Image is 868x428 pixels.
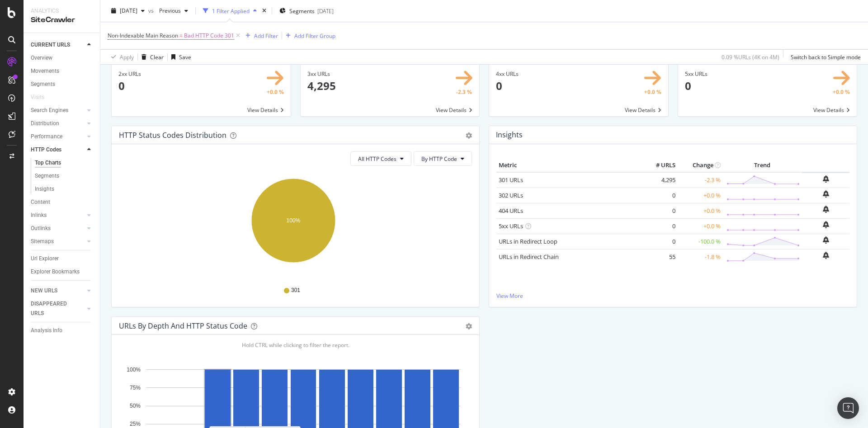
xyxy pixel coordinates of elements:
div: Insights [35,184,54,194]
span: All HTTP Codes [358,155,396,163]
div: Mots-clés [114,53,137,59]
text: 100% [127,367,141,373]
button: Clear [138,50,164,64]
td: 0 [642,234,678,249]
td: +0.0 % [678,203,723,218]
div: Outlinks [31,224,51,233]
div: bell-plus [823,236,829,244]
img: tab_domain_overview_orange.svg [38,52,45,60]
button: Switch back to Simple mode [787,50,861,64]
button: All HTTP Codes [350,151,411,166]
div: Sitemaps [31,237,54,246]
a: Sitemaps [31,237,85,246]
a: Movements [31,66,94,76]
td: 55 [642,249,678,264]
div: [DATE] [317,7,334,14]
span: vs [148,7,156,14]
div: bell-plus [823,252,829,259]
div: NEW URLS [31,286,57,296]
button: Save [168,50,191,64]
td: -2.3 % [678,172,723,188]
a: 404 URLs [499,207,523,215]
svg: A chart. [119,173,468,278]
button: [DATE] [108,4,148,18]
a: Url Explorer [31,254,94,263]
div: bell-plus [823,175,829,183]
a: URLs in Redirect Chain [499,253,559,261]
img: tab_keywords_by_traffic_grey.svg [104,52,111,60]
div: Visits [31,93,44,102]
div: bell-plus [823,206,829,213]
div: Explorer Bookmarks [31,267,80,277]
a: HTTP Codes [31,145,85,155]
a: Explorer Bookmarks [31,267,94,277]
span: Previous [156,7,181,14]
div: gear [466,132,472,139]
div: Url Explorer [31,254,59,263]
div: bell-plus [823,221,829,228]
th: # URLS [642,159,678,172]
img: website_grey.svg [14,24,22,31]
span: 301 [291,287,300,294]
span: By HTTP Code [421,155,457,163]
button: 1 Filter Applied [199,4,260,18]
span: Segments [289,7,315,14]
div: v 4.0.25 [25,14,44,22]
td: +0.0 % [678,218,723,234]
img: logo_orange.svg [14,14,22,22]
a: CURRENT URLS [31,40,85,50]
span: = [179,32,183,39]
div: Domaine: [DOMAIN_NAME] [24,24,102,31]
div: Distribution [31,119,59,128]
div: Domaine [47,53,70,59]
text: 75% [130,385,141,391]
div: Save [179,53,191,61]
button: Apply [108,50,134,64]
a: Top Charts [35,158,94,168]
th: Trend [723,159,802,172]
div: Open Intercom Messenger [837,397,859,419]
div: SiteCrawler [31,15,93,25]
a: 302 URLs [499,191,523,199]
div: Segments [31,80,55,89]
button: Previous [156,4,192,18]
div: Clear [150,53,164,61]
td: 0 [642,218,678,234]
a: 301 URLs [499,176,523,184]
a: Outlinks [31,224,85,233]
td: -100.0 % [678,234,723,249]
a: Analysis Info [31,326,94,335]
a: DISAPPEARED URLS [31,299,85,318]
th: Change [678,159,723,172]
th: Metric [496,159,642,172]
div: DISAPPEARED URLS [31,299,76,318]
div: Performance [31,132,62,141]
td: 0 [642,188,678,203]
h4: Insights [496,129,523,141]
div: Overview [31,53,52,63]
div: HTTP Status Codes Distribution [119,131,226,140]
div: Movements [31,66,59,76]
text: 25% [130,421,141,428]
button: Segments[DATE] [276,4,337,18]
a: Performance [31,132,85,141]
div: Add Filter [254,32,278,39]
span: 2025 Aug. 31st [120,7,137,14]
div: Add Filter Group [294,32,335,39]
button: Add Filter Group [282,30,335,41]
div: Apply [120,53,134,61]
div: Segments [35,171,59,181]
div: Inlinks [31,211,47,220]
div: Analytics [31,7,93,15]
button: Add Filter [242,30,278,41]
a: Content [31,198,94,207]
td: 4,295 [642,172,678,188]
div: 1 Filter Applied [212,7,250,14]
a: Search Engines [31,106,85,115]
a: URLs in Redirect Loop [499,237,557,245]
a: Segments [31,80,94,89]
button: By HTTP Code [414,151,472,166]
div: Search Engines [31,106,68,115]
span: Non-Indexable Main Reason [108,32,178,39]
